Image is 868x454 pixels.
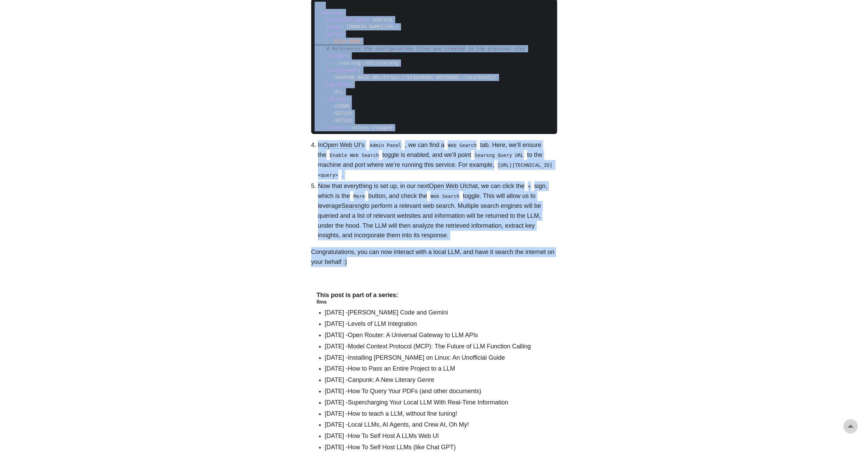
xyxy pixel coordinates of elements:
[311,38,364,45] span: -
[358,67,360,73] span: :
[342,202,364,209] a: Searxng
[311,103,353,110] span: -
[348,343,531,350] a: Model Context Protocol (MCP): The Future of LLM Function Calling
[348,444,456,451] a: How To Self Host LLMs (like Chat GPT)
[326,17,366,22] span: container_name
[346,125,349,130] span: :
[346,38,349,44] span: :
[341,31,343,37] span: :
[346,24,398,29] span: [DOMAIN_NAME][URL]
[325,442,552,452] li: [DATE] -
[326,53,346,58] span: volumes
[326,31,340,37] span: ports
[325,375,552,385] li: [DATE] -
[348,410,457,417] a: How to teach a LLM, without fine tuning!
[472,151,526,159] code: Searxng Query URL
[318,161,553,179] code: [URL][TECHNICAL_ID]<query>
[325,386,552,396] li: [DATE] -
[311,247,557,267] p: Congratulations, you can now interact with a local LLM, and have it search the internet on your b...
[326,67,358,73] span: environment
[325,398,552,408] li: [DATE] -
[367,17,369,22] span: :
[311,88,347,95] span: -
[341,10,343,15] span: :
[368,141,403,149] code: Admin Panel
[348,365,455,372] a: How to Pass an Entire Project to a LLM
[326,96,346,102] span: cap_add
[335,110,352,116] span: SETGID
[348,376,434,383] a: Canpunk: A New Literary Genre
[428,192,461,200] code: Web Search
[311,110,356,117] span: -
[348,388,481,395] a: How To Query Your PDFs (and other documents)
[325,330,552,340] li: [DATE] -
[325,431,552,441] li: [DATE] -
[325,409,552,419] li: [DATE] -
[348,309,448,316] a: [PERSON_NAME] Code and Gemini
[346,96,349,102] span: :
[348,332,478,338] a: Open Router: A Universal Gateway to LLM APIs
[311,117,356,124] span: -
[335,103,349,109] span: CHOWN
[326,125,346,130] span: restart
[325,342,552,351] li: [DATE] -
[352,192,367,200] code: More
[526,182,533,190] code: +
[326,24,340,29] span: image
[326,46,525,51] span: # References the configuration files you created in the previous step
[315,2,323,8] span: ...
[349,38,361,44] span: 8080
[843,419,858,433] a: go to top
[335,75,496,80] span: SEARXNG_BASE_URL=https://${SEARXNG_HOSTNAME:-localhost}/
[325,308,552,318] li: [DATE] -
[335,89,343,94] span: ALL
[325,319,552,329] li: [DATE] -
[328,151,381,159] code: Enable Web Search
[348,354,505,361] a: Installing [PERSON_NAME] on Linux: An Unofficial Guide
[348,399,508,406] a: Supercharging Your Local LLM With Real-Time Information
[348,421,469,428] a: Local LLMs, AI Agents, and Crew AI, Oh My!
[335,38,346,44] span: 8214
[323,142,364,148] a: Open Web UI’s
[372,17,392,22] span: searxng
[325,364,552,374] li: [DATE] -
[335,118,352,123] span: SETUID
[349,82,352,87] span: :
[325,420,552,430] li: [DATE] -
[325,353,552,363] li: [DATE] -
[326,82,349,87] span: cap_drop
[318,181,557,240] li: Now that everything is set up, in our next chat, we can click the sign, which is the button, and ...
[317,299,327,305] a: llms
[320,10,340,15] span: searxng
[348,432,439,439] a: How To Self Host A LLMs Web UI
[335,60,398,66] span: ./searxng:/etc/searxng
[318,140,557,179] li: In , we can find a tab. Here, we’ll ensure the toggle is enabled, and we’ll point to the machine ...
[346,53,349,58] span: :
[348,320,417,327] a: Levels of LLM Integration
[429,183,466,189] a: Open Web UI
[341,24,343,29] span: :
[311,74,500,81] span: -
[311,59,402,67] span: -
[317,292,552,299] h4: This post is part of a series:
[352,125,392,130] span: unless-stopped
[446,141,479,149] code: Web Search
